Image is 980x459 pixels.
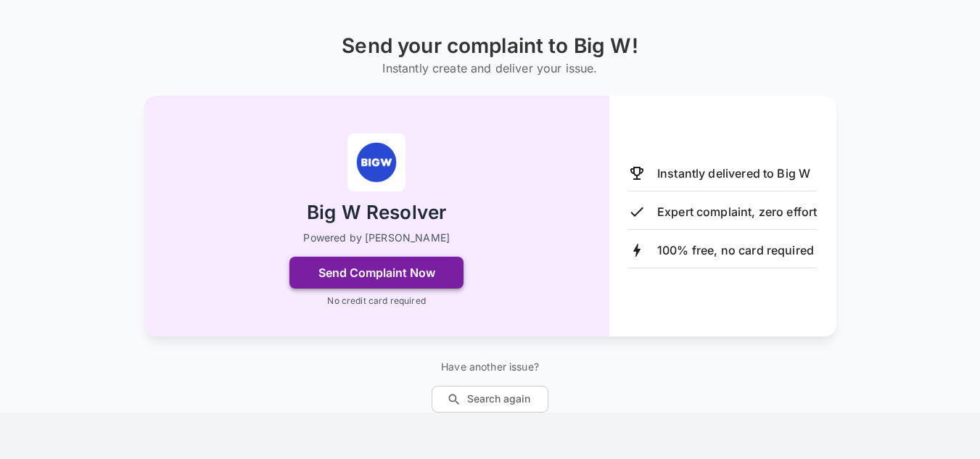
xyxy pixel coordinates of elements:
[342,34,638,58] h1: Send your complaint to Big W!
[327,294,425,307] p: No credit card required
[342,58,638,78] h6: Instantly create and deliver your issue.
[432,386,548,413] button: Search again
[289,257,464,289] button: Send Complaint Now
[307,200,446,226] h2: Big W Resolver
[657,203,817,220] p: Expert complaint, zero effort
[432,360,548,374] p: Have another issue?
[347,133,405,191] img: Big W
[657,165,810,182] p: Instantly delivered to Big W
[303,231,450,245] p: Powered by [PERSON_NAME]
[657,241,814,259] p: 100% free, no card required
